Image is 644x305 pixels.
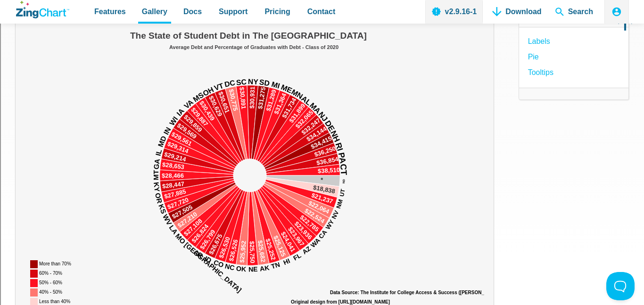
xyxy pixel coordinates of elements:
[606,272,635,300] iframe: Toggle Customer Support
[4,56,640,65] div: Options
[4,39,640,48] div: Move To ...
[4,48,640,56] div: Delete
[94,5,126,18] span: Features
[4,12,87,22] input: Search outlines
[4,31,640,39] div: Sort New > Old
[4,65,640,73] div: Sign out
[142,5,167,18] span: Gallery
[16,1,69,18] a: ZingChart Logo. Click to return to the homepage
[219,5,248,18] span: Support
[4,4,197,12] div: Home
[183,5,202,18] span: Docs
[264,5,290,18] span: Pricing
[4,22,640,31] div: Sort A > Z
[307,5,336,18] span: Contact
